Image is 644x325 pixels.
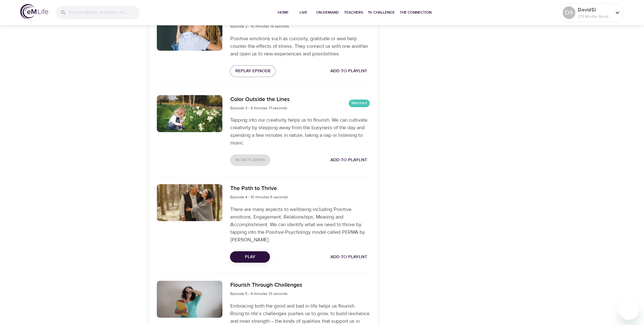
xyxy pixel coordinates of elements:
span: Live [296,9,311,16]
span: Episode 3 - 8 minutes 17 seconds [230,105,287,111]
span: Episode 4 - 10 minutes 5 seconds [230,194,288,200]
span: Add to Playlist [330,67,367,75]
p: Positive emotions such as curiosity, gratitude or awe help counter the effects of stress. They co... [230,35,369,58]
img: logo [20,4,48,19]
span: Add to Playlist [330,156,367,164]
p: 273 Mindful Minutes [578,14,611,19]
span: Play [235,253,265,261]
p: There are many aspects to wellbeing including Positive emotions, Engagement, Relationships, Meani... [230,206,369,244]
span: Episode 2 - 10 minutes 14 seconds [230,24,289,29]
input: Find programs, teachers, etc... [69,6,139,19]
span: Replay Episode [235,67,271,75]
span: Home [276,9,291,16]
span: Episode 5 - 9 minutes 13 seconds [230,291,287,296]
span: Teachers [344,9,363,16]
p: DavidSl [578,6,611,14]
p: Tapping into our creativity helps us to flourish. We can cultivate creativity by stepping away fr... [230,116,369,147]
span: On-Demand [316,9,339,16]
span: 1% Challenge [368,9,395,16]
span: Add to Playlist [330,253,367,261]
div: DS [563,6,575,19]
span: The Connection [400,9,431,16]
iframe: Button to launch messaging window [619,300,639,320]
button: Play [230,251,270,263]
button: Add to Playlist [328,154,370,166]
button: Add to Playlist [328,65,370,77]
h6: Flourish Through Challenges [230,281,302,290]
span: Watched [349,100,370,106]
h6: The Path to Thrive [230,184,288,193]
h6: Color Outside the Lines [230,95,290,104]
button: Add to Playlist [328,251,370,263]
button: Replay Episode [230,65,276,77]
